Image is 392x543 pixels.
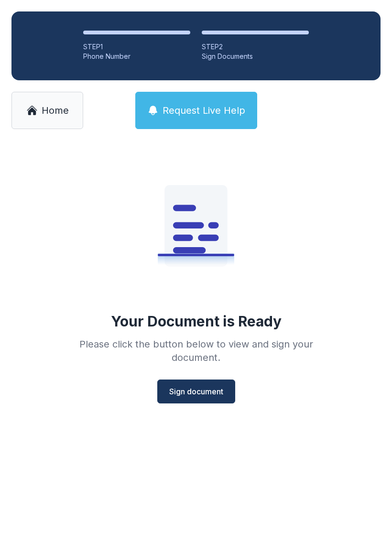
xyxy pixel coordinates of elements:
[111,313,282,330] div: Your Document is Ready
[83,52,190,61] div: Phone Number
[83,42,190,52] div: STEP 1
[202,52,309,61] div: Sign Documents
[169,386,223,397] span: Sign document
[58,337,334,364] div: Please click the button below to view and sign your document.
[163,104,245,117] span: Request Live Help
[42,104,69,117] span: Home
[202,42,309,52] div: STEP 2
